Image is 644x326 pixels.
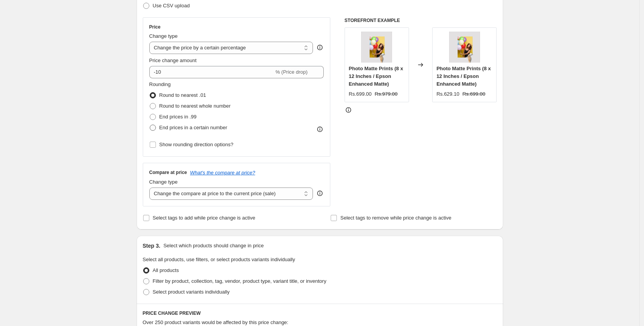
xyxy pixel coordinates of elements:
[316,44,324,51] div: help
[143,319,289,325] span: Over 250 product variants would be affected by this price change:
[143,257,295,262] span: Select all products, use filters, or select products variants individually
[462,91,485,97] span: Rs.699.00
[153,267,179,273] span: All products
[149,33,178,39] span: Change type
[149,169,187,176] h3: Compare at price
[149,179,178,185] span: Change type
[361,32,392,62] img: photo-matte-prints-photo-print-custom-premium-wall-art-by-merideewar-181776124_80x.jpg
[159,114,197,120] span: End prices in .99
[276,69,308,75] span: % (Price drop)
[436,66,491,87] span: Photo Matte Prints (8 x 12 Inches / Epson Enhanced Matte)
[345,17,497,24] h6: STOREFRONT EXAMPLE
[159,142,233,147] span: Show rounding direction options?
[159,125,227,130] span: End prices in a certain number
[163,242,264,250] p: Select which products should change in price
[153,215,255,221] span: Select tags to add while price change is active
[149,24,161,30] h3: Price
[149,57,197,63] span: Price change amount
[436,91,459,97] span: Rs.629.10
[190,170,255,176] button: What's the compare at price?
[159,92,206,98] span: Round to nearest .01
[349,66,403,87] span: Photo Matte Prints (8 x 12 Inches / Epson Enhanced Matte)
[153,278,326,284] span: Filter by product, collection, tag, vendor, product type, variant title, or inventory
[143,242,161,250] h2: Step 3.
[143,310,497,316] h6: PRICE CHANGE PREVIEW
[349,91,372,97] span: Rs.699.00
[159,103,231,109] span: Round to nearest whole number
[149,66,274,78] input: -15
[149,81,171,87] span: Rounding
[153,289,230,295] span: Select product variants individually
[316,189,324,197] div: help
[449,32,480,62] img: photo-matte-prints-photo-print-custom-premium-wall-art-by-merideewar-181776124_80x.jpg
[340,215,451,221] span: Select tags to remove while price change is active
[375,91,397,97] span: Rs.979.00
[153,3,190,8] span: Use CSV upload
